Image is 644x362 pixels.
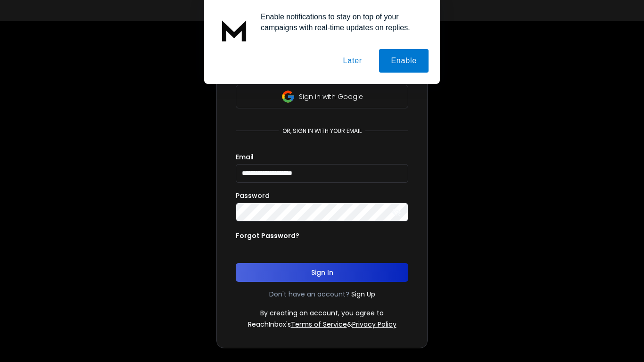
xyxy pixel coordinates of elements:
[299,92,363,101] p: Sign in with Google
[291,320,347,329] a: Terms of Service
[248,320,396,329] p: ReachInbox's &
[260,308,384,318] p: By creating an account, you agree to
[279,127,365,135] p: or, sign in with your email
[253,11,429,33] div: Enable notifications to stay on top of your campaigns with real-time updates on replies.
[215,11,253,49] img: notification icon
[352,320,396,329] a: Privacy Policy
[236,263,408,282] button: Sign In
[236,192,270,199] label: Password
[236,154,254,160] label: Email
[379,49,429,73] button: Enable
[331,49,373,73] button: Later
[351,289,375,299] a: Sign Up
[269,289,349,299] p: Don't have an account?
[236,231,299,240] p: Forgot Password?
[236,85,408,108] button: Sign in with Google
